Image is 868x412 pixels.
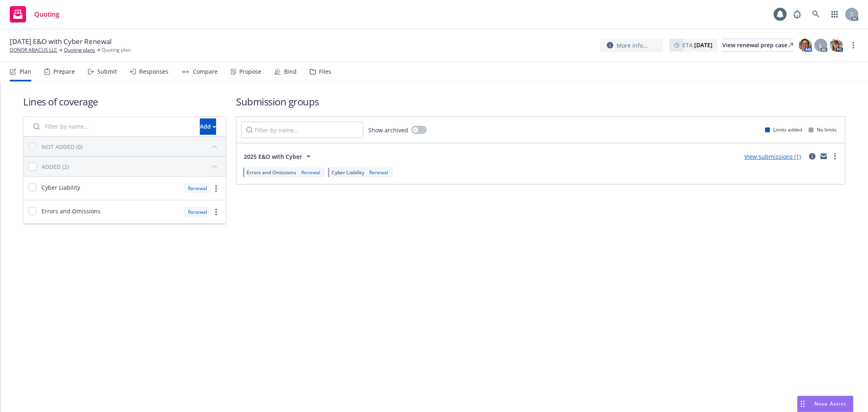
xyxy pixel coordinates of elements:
[200,118,216,135] button: Add
[819,151,829,161] a: mail
[34,11,59,18] span: Quoting
[300,169,322,176] div: Renewal
[284,68,297,75] div: Bind
[332,169,364,176] span: Cyber Liability
[319,68,331,75] div: Files
[102,46,131,54] span: Quoting plan
[830,39,843,52] img: photo
[744,153,801,160] a: View submissions (1)
[826,6,843,22] a: Switch app
[722,39,793,51] div: View renewal prep case
[814,400,846,407] span: Nova Assist
[807,151,817,161] a: circleInformation
[42,140,221,153] button: NOT ADDED (0)
[368,126,408,134] span: Show archived
[42,142,83,151] div: NOT ADDED (0)
[53,68,75,75] div: Prepare
[798,396,808,412] div: Drag to move
[10,37,112,46] span: [DATE] E&O with Cyber Renewal
[808,6,824,22] a: Search
[184,207,211,217] div: Renewal
[848,40,858,50] a: more
[28,118,195,135] input: Filter by name...
[789,6,805,22] a: Report a Bug
[64,46,95,54] a: Quoting plans
[10,46,57,54] a: DONOR ABACUS LLC
[241,122,363,138] input: Filter by name...
[244,152,302,161] span: 2025 E&O with Cyber
[193,68,218,75] div: Compare
[682,41,713,49] span: ETA :
[20,68,31,75] div: Plan
[42,162,69,171] div: ADDED (2)
[23,95,226,108] h1: Lines of coverage
[722,39,793,52] a: View renewal prep case
[694,41,713,49] strong: [DATE]
[797,396,853,412] button: Nova Assist
[97,68,117,75] div: Submit
[830,151,840,161] a: more
[765,126,802,133] div: Limits added
[799,39,812,52] img: photo
[600,39,663,52] button: More info...
[239,68,261,75] div: Propose
[367,169,390,176] div: Renewal
[241,148,316,164] button: 2025 E&O with Cyber
[617,41,648,50] span: More info...
[42,183,80,192] span: Cyber Liability
[819,41,822,50] span: L
[7,3,63,26] a: Quoting
[247,169,296,176] span: Errors and Omissions
[184,183,211,193] div: Renewal
[809,126,837,133] div: No limits
[211,207,221,217] a: more
[211,184,221,193] a: more
[236,95,845,108] h1: Submission groups
[42,160,221,173] button: ADDED (2)
[42,207,101,215] span: Errors and Omissions
[139,68,168,75] div: Responses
